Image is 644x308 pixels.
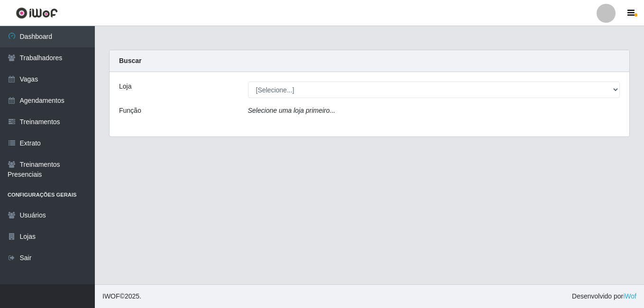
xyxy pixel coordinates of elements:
[119,106,141,116] label: Função
[119,57,141,64] strong: Buscar
[623,292,636,300] a: iWof
[119,82,131,91] label: Loja
[102,292,120,300] span: IWOF
[248,107,335,114] i: Selecione uma loja primeiro...
[16,7,58,19] img: CoreUI Logo
[102,291,141,301] span: © 2025 .
[572,291,636,301] span: Desenvolvido por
